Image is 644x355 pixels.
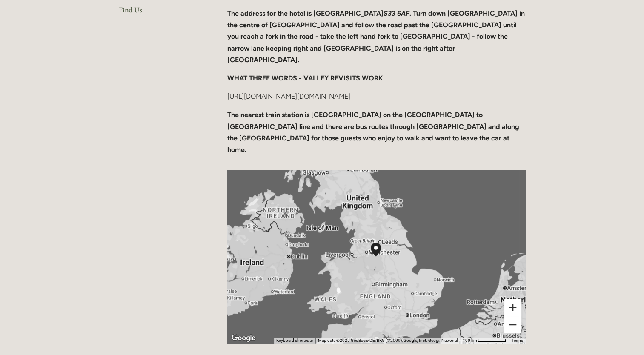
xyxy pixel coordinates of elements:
strong: WHAT THREE WORDS - VALLEY REVISITS WORK [227,74,383,82]
button: Zoom in [504,299,521,316]
strong: The address for the hotel is [GEOGRAPHIC_DATA] . Turn down [GEOGRAPHIC_DATA] in the centre of [GE... [227,9,527,64]
strong: The nearest train station is [GEOGRAPHIC_DATA] on the [GEOGRAPHIC_DATA] to [GEOGRAPHIC_DATA] line... [227,111,521,154]
a: Terms [511,338,523,343]
span: Map data ©2025 GeoBasis-DE/BKG (©2009), Google, Inst. Geogr. Nacional [318,338,458,343]
em: S33 6AF [384,9,409,17]
a: Open this area in Google Maps (opens a new window) [229,332,258,344]
img: Google [229,332,258,344]
button: Zoom out [504,316,521,333]
div: Losehill House Hotel & Spa Losehill Lane, Edale Road S33 6AF, United Kingdom [371,243,391,270]
p: [URL][DOMAIN_NAME][DOMAIN_NAME] [227,91,526,102]
button: Map Scale: 100 km per 64 pixels [460,338,509,344]
button: Keyboard shortcuts [276,338,313,344]
a: Find Us [119,5,200,20]
span: 100 km [463,338,477,343]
